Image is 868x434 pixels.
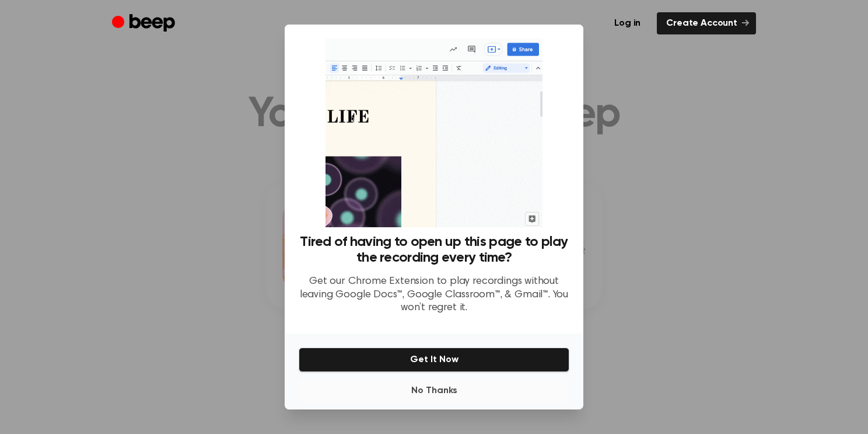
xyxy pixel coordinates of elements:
a: Create Account [657,12,756,34]
p: Get our Chrome Extension to play recordings without leaving Google Docs™, Google Classroom™, & Gm... [299,275,569,315]
button: No Thanks [299,379,569,402]
a: Beep [112,12,178,35]
a: Log in [605,12,650,34]
h3: Tired of having to open up this page to play the recording every time? [299,234,569,266]
img: Beep extension in action [325,39,542,227]
button: Get It Now [299,348,569,372]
